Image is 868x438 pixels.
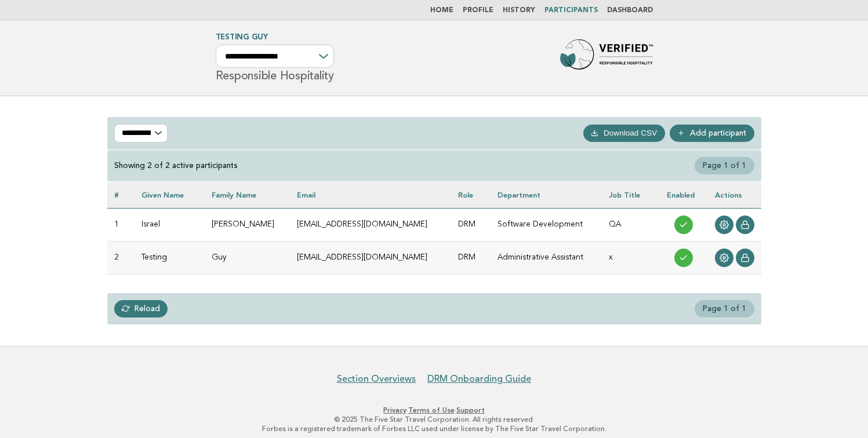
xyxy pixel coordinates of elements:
[408,406,455,414] a: Terms of Use
[135,241,205,274] td: Testing
[107,241,135,274] td: 2
[430,7,453,14] a: Home
[583,125,665,142] button: Download CSV
[114,160,238,171] div: Showing 2 of 2 active participants
[544,7,598,14] a: Participants
[216,34,334,82] h1: Responsible Hospitality
[602,241,659,274] td: x
[290,182,451,208] th: Email
[451,182,491,208] th: Role
[290,241,451,274] td: [EMAIL_ADDRESS][DOMAIN_NAME]
[107,208,135,241] td: 1
[491,182,602,208] th: Department
[491,208,602,241] td: Software Development
[135,182,205,208] th: Given name
[660,182,708,208] th: Enabled
[135,208,205,241] td: Israel
[337,373,416,385] a: Section Overviews
[670,125,754,142] a: Add participant
[427,373,531,385] a: DRM Onboarding Guide
[383,406,406,414] a: Privacy
[79,415,789,424] p: © 2025 The Five Star Travel Corporation. All rights reserved.
[79,424,789,433] p: Forbes is a registered trademark of Forbes LLC used under license by The Five Star Travel Corpora...
[607,7,653,14] a: Dashboard
[114,300,168,317] a: Reload
[451,241,491,274] td: DRM
[290,208,451,241] td: [EMAIL_ADDRESS][DOMAIN_NAME]
[463,7,493,14] a: Profile
[602,208,659,241] td: QA
[451,208,491,241] td: DRM
[491,241,602,274] td: Administrative Assistant
[216,34,268,41] a: Testing Guy
[205,208,290,241] td: [PERSON_NAME]
[79,406,789,415] p: · ·
[602,182,659,208] th: Job Title
[205,241,290,274] td: Guy
[205,182,290,208] th: Family name
[107,182,135,208] th: #
[503,7,535,14] a: History
[456,406,485,414] a: Support
[560,39,653,76] img: Forbes Travel Guide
